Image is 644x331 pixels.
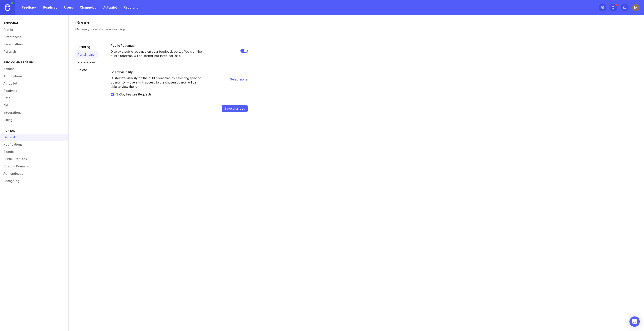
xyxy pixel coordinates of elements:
a: Users [62,4,76,11]
a: Feedback [19,4,39,11]
div: General [75,20,637,25]
div: Manage your workspace's settings. [75,27,126,32]
button: Save changes [222,105,248,112]
img: Mauricio André Cinelli [632,4,640,11]
a: Delete [75,67,98,73]
a: Portal home [75,51,98,58]
a: Roadmap [41,4,60,11]
div: Open Intercom Messenger [629,316,640,327]
span: NoSpy Feature Requests [116,92,152,97]
p: Display a public roadmap on your feedback portal. Posts on the public roadmap will be sorted into... [111,49,203,58]
a: Autopilot [101,4,119,11]
p: Customize visibility on the public roadmap by selecting specific boards. Only users with access t... [111,76,203,89]
a: Changelog [77,4,99,11]
span: Select none [230,77,247,82]
a: Reporting [121,4,141,11]
h2: Board visibility [111,70,203,74]
span: Save changes [225,106,245,111]
button: Select none [230,76,248,83]
a: Branding [75,43,98,50]
input: NoSpy Feature Requests [111,93,114,96]
a: Preferences [75,59,98,66]
img: Canny Home [5,4,10,11]
h2: Public Roadmap [111,43,203,48]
